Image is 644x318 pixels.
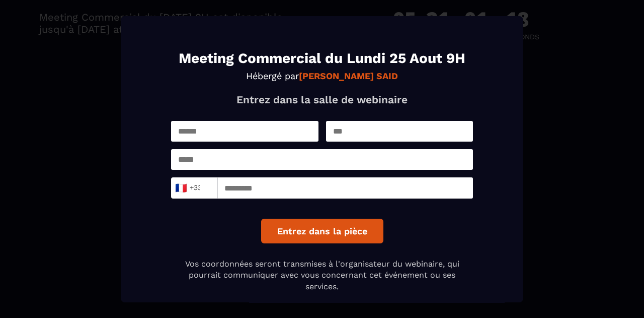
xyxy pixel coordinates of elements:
[171,259,473,292] p: Vos coordonnées seront transmises à l'organisateur du webinaire, qui pourrait communiquer avec vo...
[171,93,473,106] p: Entrez dans la salle de webinaire
[171,177,217,199] div: Search for option
[175,181,187,195] span: 🇫🇷
[178,181,199,195] span: +33
[171,71,473,81] p: Hébergé par
[261,219,383,243] button: Entrez dans la pièce
[171,51,473,66] h1: Meeting Commercial du Lundi 25 Aout 9H
[201,180,208,196] input: Search for option
[299,71,398,81] strong: [PERSON_NAME] SAID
